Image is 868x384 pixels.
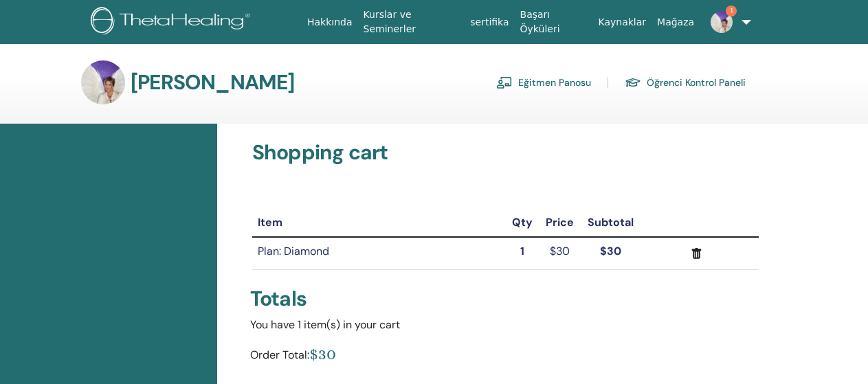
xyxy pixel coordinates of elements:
[592,10,652,35] a: Kaynaklar
[250,317,761,333] div: You have 1 item(s) in your cart
[625,77,641,89] img: graduation-cap.svg
[465,10,514,35] a: sertifika
[539,237,580,269] td: $30
[252,140,759,165] h3: Shopping cart
[580,209,641,237] th: Subtotal
[726,5,737,16] span: 1
[252,209,506,237] th: Item
[131,70,295,95] h3: [PERSON_NAME]
[309,344,336,364] div: $30
[711,11,733,33] img: default.jpg
[625,71,746,93] a: Öğrenci Kontrol Paneli
[250,286,761,311] div: Totals
[520,244,524,258] strong: 1
[515,2,593,42] a: Başarı Öyküleri
[252,237,506,269] td: Plan: Diamond
[496,71,591,93] a: Eğitmen Panosu
[302,10,358,35] a: Hakkında
[539,209,580,237] th: Price
[496,76,513,89] img: chalkboard-teacher.svg
[250,344,309,370] div: Order Total:
[358,2,465,42] a: Kurslar ve Seminerler
[81,60,125,104] img: default.jpg
[505,209,539,237] th: Qty
[652,10,700,35] a: Mağaza
[91,7,255,38] img: logo.png
[600,244,621,258] strong: $30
